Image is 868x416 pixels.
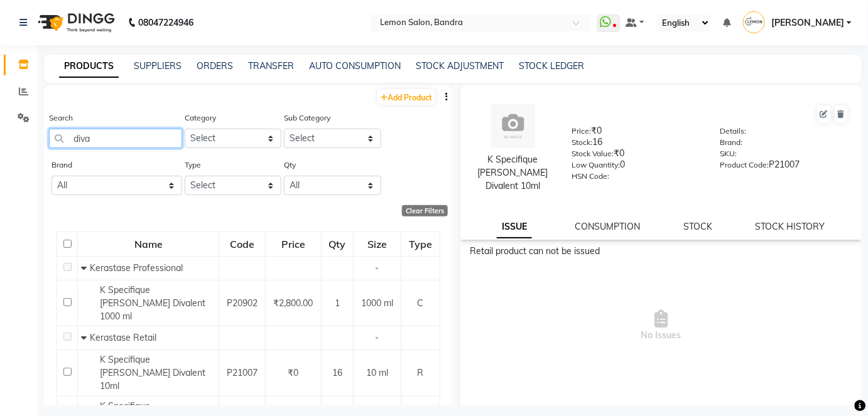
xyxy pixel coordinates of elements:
a: Add Product [377,89,435,105]
label: Type [185,159,201,171]
a: SUPPLIERS [134,60,182,72]
span: [PERSON_NAME] [771,16,844,29]
label: Stock Value: [572,148,614,159]
div: 0 [572,158,701,176]
label: Product Code: [720,159,769,171]
span: C [417,297,423,309]
input: Search by product name or code [49,129,182,148]
label: Search [49,112,73,124]
span: Kerastase Professional [90,262,183,274]
span: P20902 [227,297,258,309]
a: STOCK HISTORY [756,221,825,232]
span: K Specifique [PERSON_NAME] Divalent 1000 ml [100,284,205,322]
span: No Issues [470,263,852,388]
div: K Specifique [PERSON_NAME] Divalent 10ml [473,153,553,193]
span: 10 ml [366,367,388,378]
div: Name [79,233,218,255]
div: P21007 [720,158,849,176]
div: 16 [572,136,701,153]
div: Retail product can not be issued [470,245,852,258]
label: Brand [52,159,72,171]
a: ISSUE [497,216,532,238]
label: Brand: [720,137,742,148]
div: Clear Filters [402,205,448,216]
a: PRODUCTS [59,55,119,78]
label: SKU: [720,148,737,159]
span: Collapse Row [81,262,90,274]
b: 08047224946 [138,5,193,40]
div: Code [220,233,264,255]
span: - [375,262,379,274]
div: Size [354,233,400,255]
a: STOCK ADJUSTMENT [416,60,504,72]
span: 1000 ml [361,297,393,309]
label: Sub Category [284,112,330,124]
div: ₹0 [572,124,701,142]
span: K Specifique [PERSON_NAME] Divalent 10ml [100,354,205,392]
span: 1 [335,297,340,309]
div: Price [266,233,320,255]
img: Aquib Khan [743,11,765,33]
div: Qty [322,233,352,255]
div: Type [402,233,439,255]
span: Collapse Row [81,332,90,343]
label: Category [185,112,216,124]
span: - [375,332,379,343]
img: avatar [491,104,535,148]
a: ORDERS [197,60,233,72]
span: ₹0 [288,367,298,378]
span: 16 [332,367,342,378]
label: Low Quantity: [572,159,620,171]
img: logo [32,5,118,40]
span: R [417,367,423,378]
div: ₹0 [572,147,701,164]
span: ₹2,800.00 [273,297,313,309]
a: CONSUMPTION [575,221,641,232]
span: P21007 [227,367,258,378]
label: Details: [720,125,746,137]
a: TRANSFER [248,60,294,72]
a: AUTO CONSUMPTION [309,60,401,72]
a: STOCK LEDGER [519,60,584,72]
label: Price: [572,125,591,137]
a: STOCK [683,221,712,232]
label: Qty [284,159,296,171]
label: Stock: [572,137,592,148]
label: HSN Code: [572,171,609,182]
span: Kerastase Retail [90,332,156,343]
